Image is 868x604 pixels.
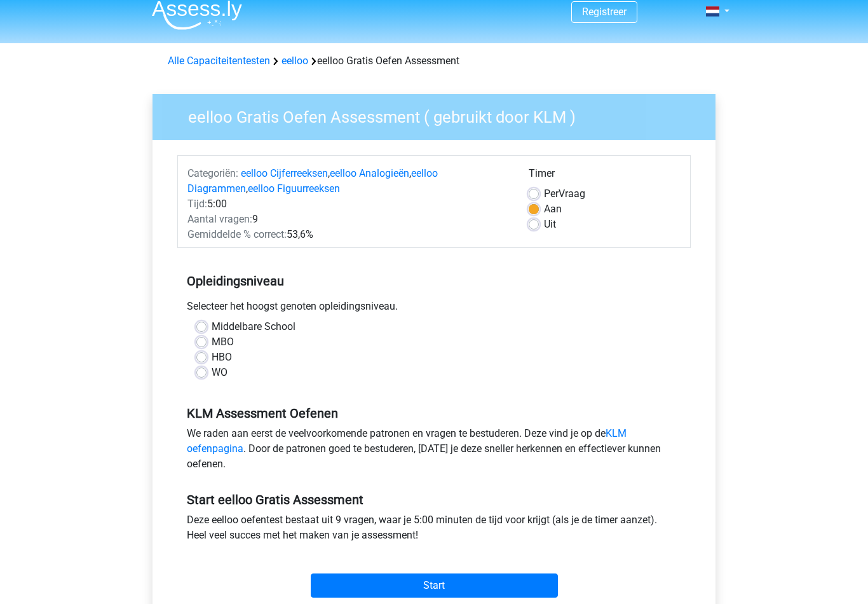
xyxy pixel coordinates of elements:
a: Alle Capaciteitentesten [168,55,270,67]
div: Deze eelloo oefentest bestaat uit 9 vragen, waar je 5:00 minuten de tijd voor krijgt (als je de t... [177,513,691,549]
a: eelloo Figuurreeksen [248,183,340,195]
img: Assessly [152,1,242,31]
a: eelloo Analogieën [330,168,409,180]
div: We raden aan eerst de veelvoorkomende patronen en vragen te bestuderen. Deze vind je op de . Door... [177,427,691,477]
label: MBO [212,335,234,350]
h5: Start eelloo Gratis Assessment [187,493,681,508]
div: Timer [529,167,681,187]
h5: KLM Assessment Oefenen [187,406,681,422]
div: eelloo Gratis Oefen Assessment [163,54,705,69]
span: Gemiddelde % correct: [187,229,287,241]
label: Uit [544,217,556,233]
label: Vraag [544,187,585,202]
label: HBO [212,350,232,366]
label: Aan [544,202,562,217]
a: eelloo [281,55,308,67]
label: Middelbare School [212,320,295,335]
label: WO [212,366,227,381]
span: Categoriën: [187,168,238,180]
input: Start [311,574,558,598]
div: , , , [178,167,519,197]
div: 9 [178,212,519,228]
a: Registreer [582,6,627,18]
span: Aantal vragen: [187,214,252,226]
h5: Opleidingsniveau [187,269,681,294]
div: 5:00 [178,197,519,212]
a: eelloo Cijferreeksen [241,168,328,180]
div: 53,6% [178,228,519,243]
div: Selecteer het hoogst genoten opleidingsniveau. [177,299,691,320]
h3: eelloo Gratis Oefen Assessment ( gebruikt door KLM ) [173,103,706,128]
span: Tijd: [187,198,207,210]
span: Per [544,188,559,200]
